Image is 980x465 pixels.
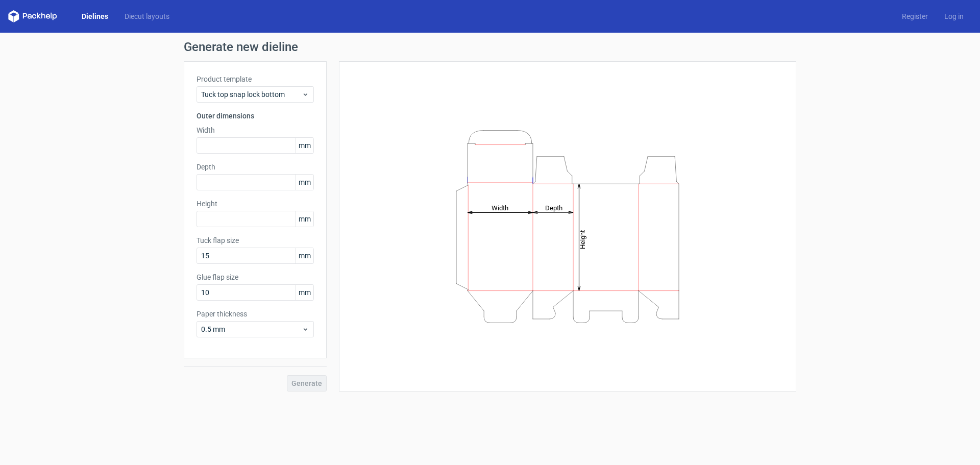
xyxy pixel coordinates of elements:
a: Log in [936,11,972,21]
label: Width [197,125,314,135]
tspan: Depth [545,204,562,211]
a: Diecut layouts [116,11,178,21]
tspan: Width [492,204,508,211]
span: mm [296,211,313,227]
a: Dielines [73,11,116,21]
label: Height [197,199,314,209]
span: mm [296,248,313,263]
span: mm [296,175,313,190]
tspan: Height [579,230,586,249]
h1: Generate new dieline [184,41,796,53]
span: Tuck top snap lock bottom [201,89,302,100]
label: Tuck flap size [197,235,314,246]
a: Register [894,11,936,21]
h3: Outer dimensions [197,111,314,121]
label: Paper thickness [197,309,314,319]
label: Glue flap size [197,272,314,282]
span: mm [296,285,313,300]
label: Product template [197,74,314,84]
label: Depth [197,162,314,172]
span: 0.5 mm [201,324,302,334]
span: mm [296,138,313,153]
